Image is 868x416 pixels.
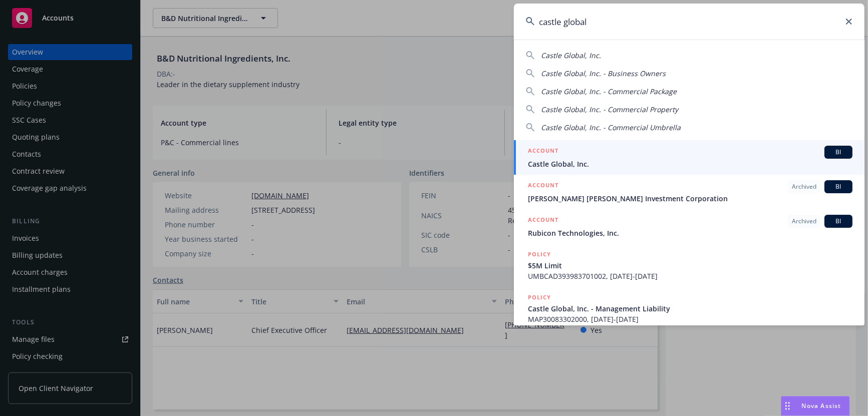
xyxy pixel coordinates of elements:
[528,193,852,204] span: [PERSON_NAME] [PERSON_NAME] Investment Corporation
[802,401,841,410] span: Nova Assist
[792,182,816,191] span: Archived
[541,105,678,114] span: Castle Global, Inc. - Commercial Property
[541,51,601,60] span: Castle Global, Inc.
[514,209,864,244] a: ACCOUNTArchivedBIRubicon Technologies, Inc.
[528,303,852,314] span: Castle Global, Inc. - Management Liability
[528,314,852,324] span: MAP30083302000, [DATE]-[DATE]
[541,87,677,96] span: Castle Global, Inc. - Commercial Package
[828,182,848,191] span: BI
[828,148,848,157] span: BI
[781,396,850,416] button: Nova Assist
[514,175,864,209] a: ACCOUNTArchivedBI[PERSON_NAME] [PERSON_NAME] Investment Corporation
[781,396,794,415] div: Drag to move
[514,244,864,287] a: POLICY$5M LimitUMBCAD393983701002, [DATE]-[DATE]
[514,4,864,40] input: Search...
[828,217,848,226] span: BI
[528,260,852,271] span: $5M Limit
[514,287,864,330] a: POLICYCastle Global, Inc. - Management LiabilityMAP30083302000, [DATE]-[DATE]
[528,292,551,302] h5: POLICY
[792,217,816,226] span: Archived
[528,271,852,281] span: UMBCAD393983701002, [DATE]-[DATE]
[528,228,852,238] span: Rubicon Technologies, Inc.
[528,249,551,259] h5: POLICY
[528,159,852,169] span: Castle Global, Inc.
[528,180,558,192] h5: ACCOUNT
[541,69,666,78] span: Castle Global, Inc. - Business Owners
[528,146,558,158] h5: ACCOUNT
[514,140,864,175] a: ACCOUNTBICastle Global, Inc.
[528,215,558,227] h5: ACCOUNT
[541,123,681,132] span: Castle Global, Inc. - Commercial Umbrella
